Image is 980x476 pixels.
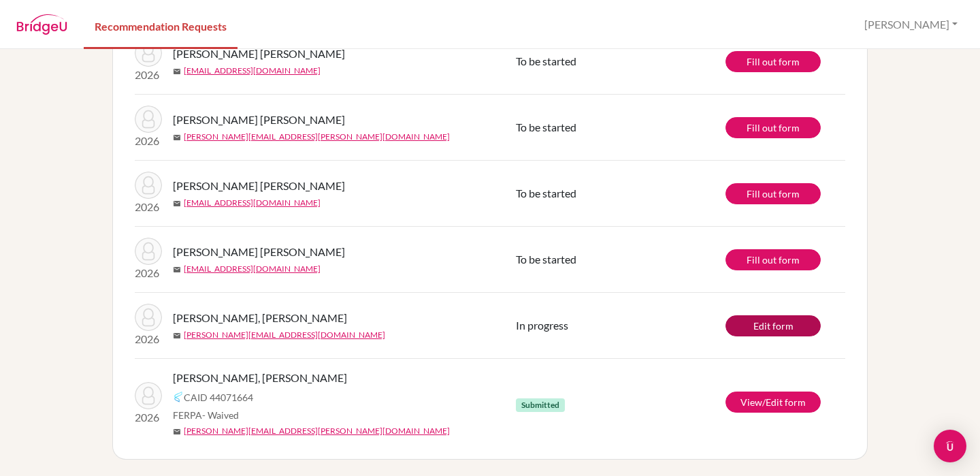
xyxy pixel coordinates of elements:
span: To be started [516,121,576,133]
a: [EMAIL_ADDRESS][DOMAIN_NAME] [184,263,321,275]
img: BridgeU logo [16,14,67,35]
img: Benitez Carranza, Rodrigo [135,39,162,67]
span: mail [173,266,181,274]
span: mail [173,200,181,208]
a: Edit form [725,315,821,336]
span: [PERSON_NAME], [PERSON_NAME] [173,310,347,326]
span: mail [173,428,181,436]
img: Espinoza Mejía, Olman [135,172,162,199]
p: 2026 [135,67,162,83]
a: [PERSON_NAME][EMAIL_ADDRESS][DOMAIN_NAME] [184,329,385,341]
a: Recommendation Requests [84,2,238,49]
a: [EMAIL_ADDRESS][DOMAIN_NAME] [184,65,321,77]
span: mail [173,332,181,340]
p: 2026 [135,331,162,347]
span: mail [173,67,181,76]
a: [EMAIL_ADDRESS][DOMAIN_NAME] [184,197,321,209]
span: To be started [516,187,576,200]
img: Common App logo [173,392,184,402]
p: 2026 [135,199,162,215]
span: To be started [516,54,576,67]
span: FERPA [173,408,239,422]
span: [PERSON_NAME], [PERSON_NAME] [173,370,347,386]
p: 2026 [135,265,162,281]
img: Espinoza Mejía, Olman [135,238,162,265]
a: Fill out form [725,117,821,138]
a: Fill out form [725,183,821,204]
a: [PERSON_NAME][EMAIL_ADDRESS][PERSON_NAME][DOMAIN_NAME] [184,425,450,437]
button: [PERSON_NAME] [858,12,964,37]
a: [PERSON_NAME][EMAIL_ADDRESS][PERSON_NAME][DOMAIN_NAME] [184,131,450,143]
img: Valerio Vásquez, Valentina [135,382,162,409]
span: In progress [516,319,568,332]
span: [PERSON_NAME] [PERSON_NAME] [173,46,345,62]
a: Fill out form [725,51,821,72]
p: 2026 [135,409,162,426]
div: Open Intercom Messenger [934,430,966,462]
span: - Waived [202,409,239,421]
img: Amador Quiróz, Sebastián [135,304,162,331]
span: Submitted [516,398,565,412]
span: mail [173,133,181,142]
span: [PERSON_NAME] [PERSON_NAME] [173,112,345,128]
img: Chirinos Escobar, Viviana [135,106,162,133]
span: To be started [516,253,576,266]
span: CAID 44071664 [184,390,253,404]
span: [PERSON_NAME] [PERSON_NAME] [173,244,345,260]
a: Fill out form [725,249,821,270]
span: [PERSON_NAME] [PERSON_NAME] [173,178,345,194]
a: View/Edit form [725,392,821,413]
p: 2026 [135,133,162,149]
